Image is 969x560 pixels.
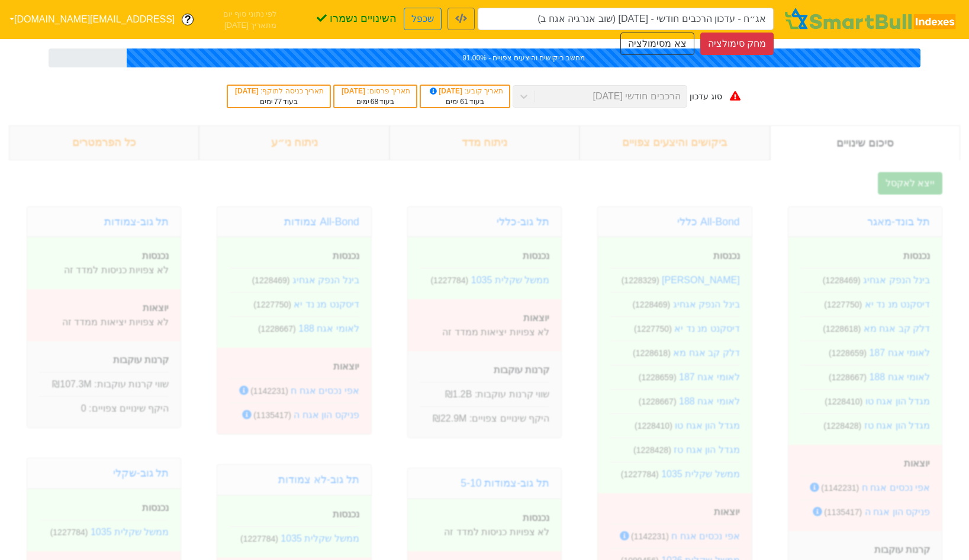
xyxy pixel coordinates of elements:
button: Copy Simulation ID [448,8,475,30]
a: אפי נכסים אגח ח [291,386,359,396]
span: [DATE] [235,87,260,95]
button: צא מסימולציה [620,33,694,55]
a: לאומי אגח 188 [679,396,740,406]
a: בינל הנפק אגחיג [863,275,930,285]
span: 68 [371,98,378,106]
a: All-Bond כללי [677,216,739,228]
a: לאומי אגח 188 [298,323,359,334]
strong: נכנסות [523,251,549,261]
button: שכפל [404,8,442,30]
small: ( 1227750 ) [634,324,672,334]
a: ממשל שקלית 1035 [281,533,359,543]
img: SmartBull [783,8,960,31]
p: לא צפויות כניסות למדד זה [39,263,169,277]
span: 61 [460,98,468,106]
span: ? [185,12,191,28]
a: תל גוב-צמודות 5-10 [461,477,549,489]
strong: יוצאות [523,313,549,323]
a: מגדל הון אגח טז [674,445,739,455]
a: אפי נכסים אגח ח [671,531,739,541]
strong: נכנסות [333,509,359,519]
div: כל הפרמטרים [9,125,199,160]
div: ניתוח ני״ע [199,125,389,160]
a: לאומי אגח 188 [869,372,930,382]
small: ( 1228659 ) [639,373,677,382]
small: ( 1142231 ) [821,483,859,493]
a: תל גוב-שקלי [113,467,169,479]
div: סיכום שינויים [770,125,960,160]
small: ( 1227750 ) [253,300,291,309]
p: לא צפויות כניסות למדד זה [420,525,549,539]
strong: יוצאות [714,507,740,517]
div: בעוד ימים [427,96,503,107]
a: פניקס הון אגח ה [865,507,930,517]
small: ( 1228428 ) [823,421,861,430]
small: ( 1135417 ) [253,410,291,420]
strong: נכנסות [333,251,359,261]
small: ( 1142231 ) [250,386,288,396]
a: דלק קב אגח מא [673,348,739,358]
div: תאריך קובע : [427,86,503,96]
a: תל גוב-צמודות [104,216,169,228]
small: ( 1228667 ) [639,397,677,406]
div: ביקושים והיצעים צפויים [580,125,770,160]
small: ( 1228618 ) [823,324,861,334]
span: לפי נתוני סוף יום מתאריך [DATE] [201,8,276,31]
a: ממשל שקלית 1035 [91,527,169,537]
a: בינל הנפק אגחיג [673,299,740,309]
small: ( 1228329 ) [622,276,659,285]
small: ( 1228469 ) [252,276,290,285]
a: דלק קב אגח מא [864,323,930,334]
a: פניקס הון אגח ה [294,410,359,420]
a: דיסקנט מנ נד יא [865,299,930,309]
div: מחשב ביקושים והיצעים צפויים - 91.00% [127,48,920,67]
a: אפי נכסים אגח ח [862,483,930,493]
strong: נכנסות [142,503,169,513]
small: ( 1227750 ) [824,300,862,309]
a: דיסקנט מנ נד יא [294,299,359,309]
a: ממשל שקלית 1035 [661,469,739,479]
span: [DATE] [428,87,465,95]
a: מגדל הון אגח טו [675,420,739,430]
small: ( 1228667 ) [829,373,867,382]
span: [DATE] [342,87,367,95]
a: מגדל הון אגח טז [864,420,930,430]
strong: יוצאות [904,458,930,468]
div: היקף שינויים צפויים : [39,396,169,416]
input: אג״ח - עדכון הרכבים חודשי - 26/11/25 (שוב אנרגיה אגח ב) [478,8,774,30]
small: ( 1142231 ) [631,532,669,541]
small: ( 1228469 ) [632,300,670,309]
div: סוג עדכון [690,90,722,103]
span: ₪107.3M [52,379,91,389]
span: ₪22.9M [433,413,466,423]
span: 0 [81,403,86,413]
strong: קרנות עוקבות [113,355,169,365]
p: לא צפויות יציאות ממדד זה [420,325,549,339]
small: ( 1227784 ) [621,470,659,479]
strong: נכנסות [903,251,930,261]
a: תל גוב-לא צמודות [278,474,359,485]
span: השינויים נשמרו [317,11,397,26]
a: בינל הנפק אגחיג [292,275,359,285]
small: ( 1228410 ) [635,421,672,430]
small: ( 1228667 ) [258,324,296,334]
div: שווי קרנות עוקבות : [39,372,169,391]
small: ( 1228410 ) [825,397,862,406]
p: לא צפויות יציאות ממדד זה [39,315,169,329]
small: ( 1228618 ) [633,348,671,358]
div: היקף שינויים צפויים : [420,406,549,426]
button: מחק סימולציה [700,33,774,55]
div: בעוד ימים [234,96,324,107]
strong: יוצאות [333,361,359,371]
a: לאומי אגח 187 [869,348,930,358]
small: ( 1227784 ) [240,534,278,543]
small: ( 1135417 ) [824,507,862,517]
a: לאומי אגח 187 [679,372,740,382]
strong: נכנסות [142,251,169,261]
small: ( 1228469 ) [823,276,861,285]
a: תל בונד-מאגר [867,216,930,228]
strong: יוצאות [143,303,169,313]
span: ₪1.2B [445,389,472,399]
small: ( 1227784 ) [430,276,468,285]
strong: נכנסות [523,513,549,523]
